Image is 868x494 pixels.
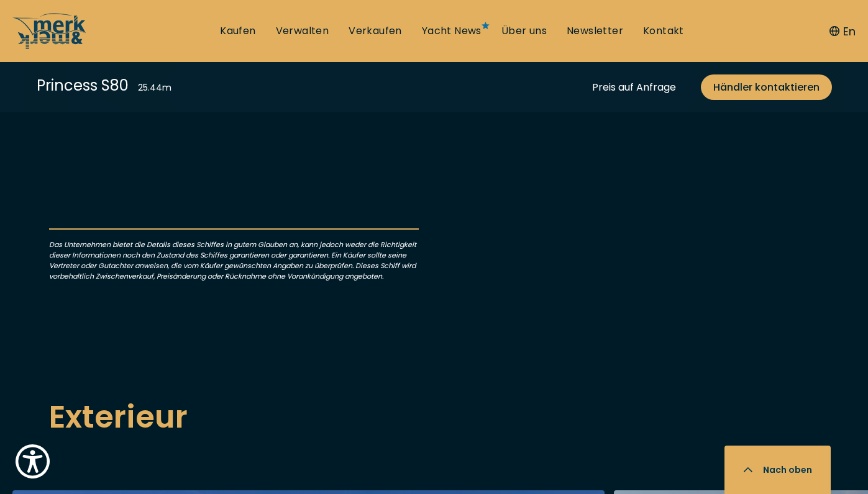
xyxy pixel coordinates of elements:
div: Preis auf Anfrage [592,79,676,95]
button: Nach oben [724,446,831,494]
button: Show Accessibility Preferences [12,441,53,482]
button: En [829,23,856,40]
a: Kaufen [220,24,255,38]
p: Das Unternehmen bietet die Details dieses Schiffes in gutem Glauben an, kann jedoch weder die Ric... [49,228,419,282]
a: Verkaufen [349,24,402,38]
span: Händler kontaktieren [713,79,820,95]
a: Händler kontaktieren [701,74,832,100]
a: Yacht News [422,24,482,38]
div: Princess S80 [37,74,129,96]
a: Kontakt [643,24,684,38]
div: 25.44 m [138,81,171,94]
a: Verwalten [276,24,329,38]
h2: Exterieur [49,393,820,441]
a: Über uns [501,24,547,38]
a: Newsletter [567,24,623,38]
